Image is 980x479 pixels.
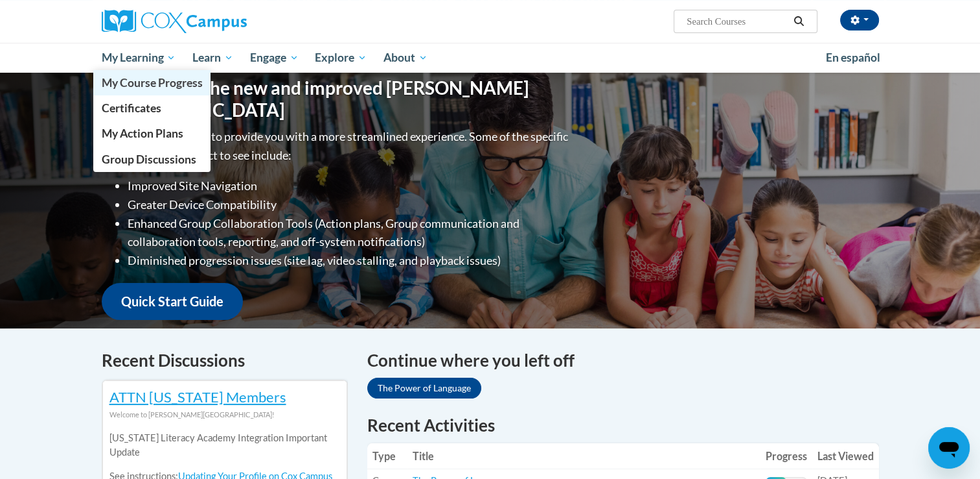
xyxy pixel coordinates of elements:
a: En español [817,44,889,71]
span: En español [826,51,880,64]
li: Greater Device Compatibility [128,195,571,214]
a: Cox Campus [102,10,348,33]
a: Explore [306,43,375,73]
a: Quick Start Guide [102,283,243,320]
iframe: Button to launch messaging window [928,427,970,469]
a: The Power of Language [367,378,481,399]
span: Explore [315,50,367,66]
span: My Course Progress [101,76,202,90]
a: Certificates [93,95,211,121]
h1: Welcome to the new and improved [PERSON_NAME][GEOGRAPHIC_DATA] [102,77,571,121]
span: Group Discussions [101,153,196,166]
th: Progress [760,443,812,469]
span: Certificates [101,101,161,115]
th: Last Viewed [812,443,879,469]
a: Engage [242,43,307,73]
button: Search [789,14,808,29]
img: Cox Campus [102,10,247,33]
a: My Learning [93,43,185,73]
th: Type [367,443,407,469]
li: Diminished progression issues (site lag, video stalling, and playback issues) [128,251,571,270]
h4: Continue where you left off [367,348,879,373]
span: My Action Plans [101,127,183,140]
li: Enhanced Group Collaboration Tools (Action plans, Group communication and collaboration tools, re... [128,214,571,252]
a: Group Discussions [93,147,211,172]
p: Overall, we are proud to provide you with a more streamlined experience. Some of the specific cha... [102,127,571,165]
p: [US_STATE] Literacy Academy Integration Important Update [109,431,340,460]
div: Welcome to [PERSON_NAME][GEOGRAPHIC_DATA]! [109,408,340,422]
input: Search Courses [685,14,789,29]
span: Engage [250,50,299,66]
th: Title [407,443,760,469]
a: About [375,43,436,73]
h1: Recent Activities [367,413,879,437]
span: About [383,50,427,66]
a: My Action Plans [93,121,211,146]
span: Learn [192,50,233,66]
li: Improved Site Navigation [128,177,571,195]
a: ATTN [US_STATE] Members [109,388,286,406]
span: My Learning [101,50,176,66]
a: Learn [184,43,242,73]
button: Account Settings [840,10,879,31]
h4: Recent Discussions [102,348,348,373]
div: Main menu [82,43,898,73]
a: My Course Progress [93,70,211,95]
